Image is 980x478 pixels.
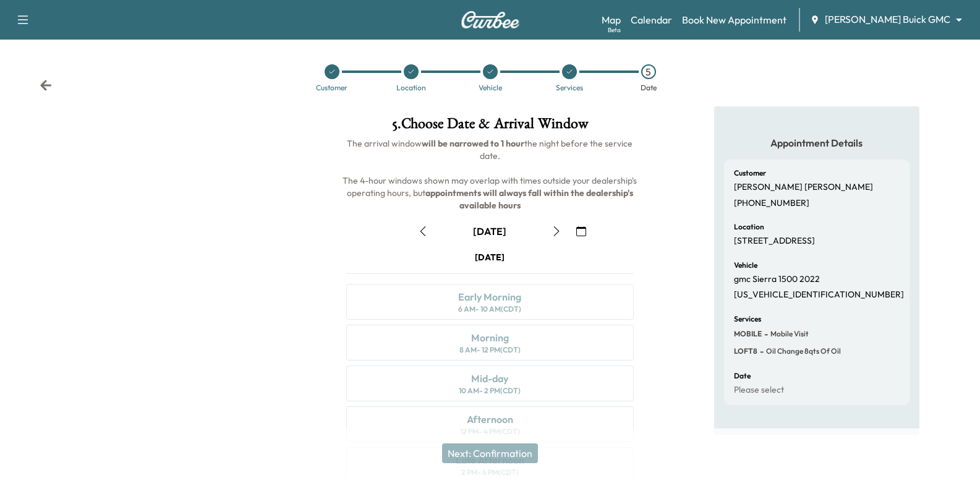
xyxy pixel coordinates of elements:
[641,84,657,92] div: Date
[734,262,757,269] h6: Vehicle
[475,251,505,263] div: [DATE]
[336,116,643,137] h1: 5 . Choose Date & Arrival Window
[734,223,764,231] h6: Location
[734,236,815,247] p: [STREET_ADDRESS]
[734,329,762,339] span: MOBILE
[479,84,502,92] div: Vehicle
[825,12,950,27] span: [PERSON_NAME] Buick GMC
[602,12,621,27] a: MapBeta
[734,385,784,396] p: Please select
[734,198,809,209] p: [PHONE_NUMBER]
[734,372,751,380] h6: Date
[556,84,583,92] div: Services
[316,84,347,92] div: Customer
[724,136,910,150] h5: Appointment Details
[631,12,672,27] a: Calendar
[768,329,809,339] span: Mobile Visit
[343,138,639,211] span: The arrival window the night before the service date. The 4-hour windows shown may overlap with t...
[764,346,841,356] span: Oil Change 8qts of oil
[396,84,426,92] div: Location
[734,169,766,177] h6: Customer
[762,328,768,340] span: -
[734,289,904,301] p: [US_VEHICLE_IDENTIFICATION_NUMBER]
[757,345,764,357] span: -
[422,138,524,149] b: will be narrowed to 1 hour
[425,187,635,211] b: appointments will always fall within the dealership's available hours
[40,79,52,92] div: Back
[734,346,757,356] span: LOFT8
[473,224,506,238] div: [DATE]
[608,25,621,35] div: Beta
[734,182,873,193] p: [PERSON_NAME] [PERSON_NAME]
[641,64,656,79] div: 5
[734,274,820,285] p: gmc Sierra 1500 2022
[682,12,786,27] a: Book New Appointment
[734,315,761,323] h6: Services
[461,11,520,28] img: Curbee Logo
